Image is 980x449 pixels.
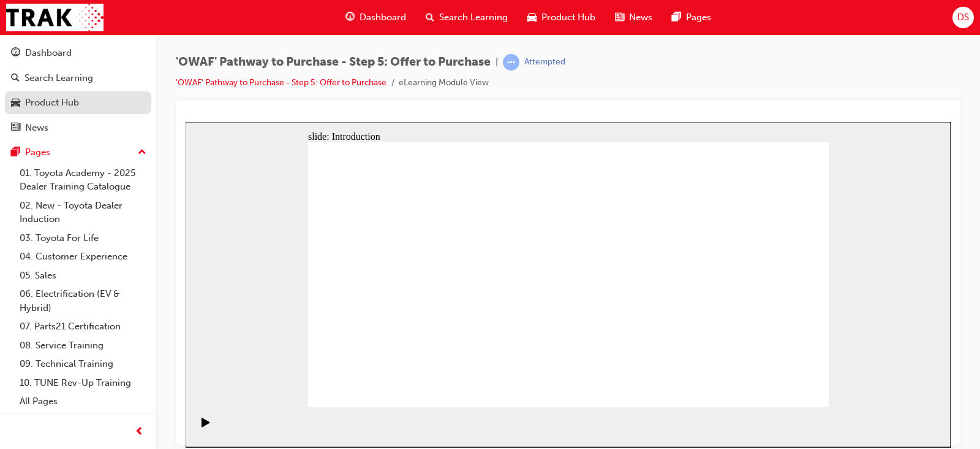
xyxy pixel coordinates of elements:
a: 10. TUNE Rev-Up Training [15,374,151,393]
a: car-iconProduct Hub [518,5,605,30]
span: DS [957,10,969,25]
a: 06. Electrification (EV & Hybrid) [15,285,151,317]
a: Product Hub [5,91,151,114]
span: pages-icon [672,10,681,25]
a: 04. Customer Experience [15,247,151,266]
span: Dashboard [360,10,406,25]
span: guage-icon [11,48,20,59]
a: 08. Service Training [15,336,151,355]
a: 09. Technical Training [15,355,151,374]
a: 02. New - Toyota Dealer Induction [15,196,151,229]
a: guage-iconDashboard [336,5,416,30]
a: All Pages [15,392,151,411]
img: Trak [6,4,104,31]
a: search-iconSearch Learning [416,5,518,30]
button: Play (Ctrl+Alt+P) [6,295,27,316]
span: news-icon [615,10,624,25]
span: guage-icon [345,10,355,25]
span: up-icon [138,145,146,161]
a: 05. Sales [15,266,151,285]
button: Pages [5,141,151,164]
span: search-icon [11,73,20,84]
a: 'OWAF' Pathway to Purchase - Step 5: Offer to Purchase [176,77,386,88]
span: news-icon [11,123,20,134]
button: DashboardSearch LearningProduct HubNews [5,39,151,141]
a: Search Learning [5,67,151,90]
div: playback controls [6,285,27,325]
span: 'OWAF' Pathway to Purchase - Step 5: Offer to Purchase [176,55,491,69]
a: News [5,117,151,139]
a: 03. Toyota For Life [15,229,151,248]
span: car-icon [11,98,20,109]
a: 01. Toyota Academy - 2025 Dealer Training Catalogue [15,164,151,196]
li: eLearning Module View [399,76,489,90]
span: Search Learning [439,10,508,25]
div: Product Hub [25,96,79,110]
div: Dashboard [25,46,72,60]
div: News [25,121,48,135]
span: learningRecordVerb_ATTEMPT-icon [503,54,519,71]
span: car-icon [527,10,537,25]
span: prev-icon [135,424,144,440]
span: Pages [686,10,711,25]
div: Attempted [524,56,565,68]
button: DS [952,7,974,28]
span: | [496,55,498,69]
a: pages-iconPages [662,5,721,30]
a: 07. Parts21 Certification [15,317,151,336]
a: Dashboard [5,42,151,64]
span: News [629,10,652,25]
a: news-iconNews [605,5,662,30]
div: Pages [25,145,50,159]
div: Search Learning [24,71,93,85]
span: pages-icon [11,147,20,158]
span: Product Hub [541,10,595,25]
span: search-icon [426,10,434,25]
